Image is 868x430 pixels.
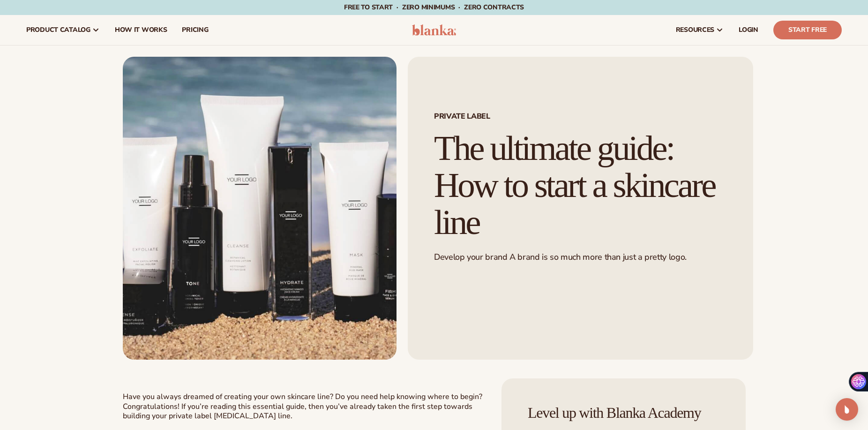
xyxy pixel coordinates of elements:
span: How It Works [115,26,167,34]
img: logo [412,24,456,36]
img: A sleek lineup of skincare products showcased on a beach, ideal for promoting premium private-lab... [123,57,397,360]
span: PRIVATE LABEL [434,113,727,120]
h4: Level up with Blanka Academy [528,405,719,421]
a: pricing [174,15,216,45]
a: Start Free [773,21,842,39]
span: pricing [182,26,208,34]
p: Develop your brand A brand is so much more than just a pretty logo. [434,252,727,263]
a: resources [668,15,731,45]
span: Free to start · ZERO minimums · ZERO contracts [344,3,524,12]
span: product catalog [26,26,90,34]
div: Open Intercom Messenger [836,398,858,421]
h1: The ultimate guide: How to start a skincare line [434,130,727,241]
span: LOGIN [739,26,758,34]
span: resources [676,26,714,34]
a: LOGIN [731,15,766,45]
a: product catalog [19,15,107,45]
a: How It Works [107,15,175,45]
span: Have you always dreamed of creating your own skincare line? Do you need help knowing where to beg... [123,392,482,422]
